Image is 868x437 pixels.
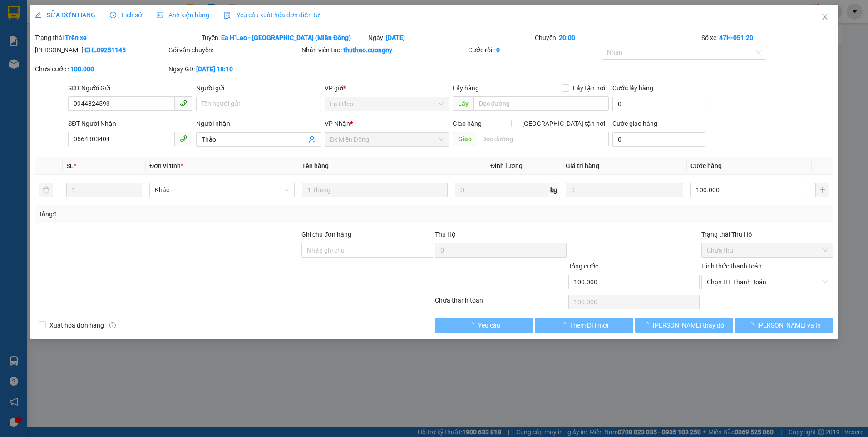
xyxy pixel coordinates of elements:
span: Tên hàng [302,162,329,169]
span: loading [747,322,757,328]
span: Lấy hàng [453,84,479,92]
div: Ngày: [367,33,534,43]
span: Lấy tận nơi [569,83,609,93]
div: Tuyến: [201,33,367,43]
button: delete [39,183,53,197]
span: Định lượng [490,162,523,169]
span: SL [66,162,74,169]
input: Dọc đường [477,132,609,146]
b: 0 [496,46,500,54]
div: Cước rồi : [468,45,600,55]
span: user-add [308,136,316,143]
span: loading [560,322,570,328]
span: [GEOGRAPHIC_DATA] tận nơi [518,119,609,129]
div: Số xe: [700,33,834,43]
label: Cước giao hàng [612,120,657,127]
div: Chưa thanh toán [434,295,567,311]
span: [PERSON_NAME] thay đổi [653,320,725,330]
span: Bx Miền Đông [330,133,444,146]
div: Trạng thái: [34,33,201,43]
span: Yêu cầu [478,320,500,330]
button: Thêm ĐH mới [535,318,633,333]
span: [PERSON_NAME] và In [757,320,821,330]
div: Người gửi [196,83,321,93]
input: Ghi chú đơn hàng [301,243,433,258]
span: Xuất hóa đơn hàng [46,320,108,330]
b: 20:00 [559,34,575,41]
span: loading [468,322,478,328]
label: Ghi chú đơn hàng [301,231,351,238]
b: 100.000 [70,65,94,73]
span: Giá trị hàng [566,162,599,169]
input: 0 [566,183,683,197]
span: Chọn HT Thanh Toán [707,275,828,289]
span: Lịch sử [110,11,142,19]
b: [DATE] 18:10 [196,65,233,73]
span: SỬA ĐƠN HÀNG [35,11,95,19]
span: phone [180,99,187,107]
div: SĐT Người Gửi [68,83,192,93]
label: Cước lấy hàng [612,84,653,92]
b: Trên xe [65,34,87,41]
span: Thu Hộ [435,231,456,238]
button: [PERSON_NAME] thay đổi [635,318,733,333]
span: Ảnh kiện hàng [157,11,209,19]
span: kg [549,183,558,197]
button: Yêu cầu [435,318,533,333]
span: close [821,13,829,20]
span: Khác [155,183,289,197]
span: edit [35,12,41,18]
button: plus [815,183,829,197]
button: [PERSON_NAME] và In [735,318,833,333]
div: Nhân viên tạo: [301,45,466,55]
span: Tổng cước [568,263,598,270]
div: Tổng: 1 [39,209,335,219]
div: SĐT Người Nhận [68,119,192,129]
label: Hình thức thanh toán [701,263,762,270]
b: [DATE] [386,34,405,41]
div: Gói vận chuyển: [168,45,300,55]
span: Lấy [453,96,473,111]
button: Close [812,5,838,30]
b: 47H-051.20 [719,34,753,41]
input: Dọc đường [473,96,609,111]
div: [PERSON_NAME]: [35,45,167,55]
span: info-circle [109,322,116,328]
b: Ea H`Leo - [GEOGRAPHIC_DATA] (Miền Đông) [221,34,351,41]
span: Yêu cầu xuất hóa đơn điện tử [224,11,320,19]
div: Người nhận [196,119,321,129]
div: Ngày GD: [168,64,300,74]
span: loading [643,322,653,328]
span: VP Nhận [325,120,350,127]
span: Giao [453,132,477,146]
span: Ea H`leo [330,97,444,111]
div: Chưa cước : [35,64,167,74]
b: thuthao.cuongny [343,46,392,54]
input: Cước giao hàng [612,132,705,147]
span: Chưa thu [707,243,828,257]
span: Giao hàng [453,120,482,127]
div: VP gửi [325,83,449,93]
div: Trạng thái Thu Hộ [701,229,833,239]
span: Đơn vị tính [149,162,183,169]
input: VD: Bàn, Ghế [302,183,447,197]
b: EHL09251145 [85,46,126,54]
input: Cước lấy hàng [612,97,705,111]
img: icon [224,12,231,19]
span: Cước hàng [690,162,722,169]
span: picture [157,12,163,18]
span: phone [180,135,187,142]
span: clock-circle [110,12,116,18]
span: Thêm ĐH mới [570,320,608,330]
div: Chuyến: [534,33,700,43]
